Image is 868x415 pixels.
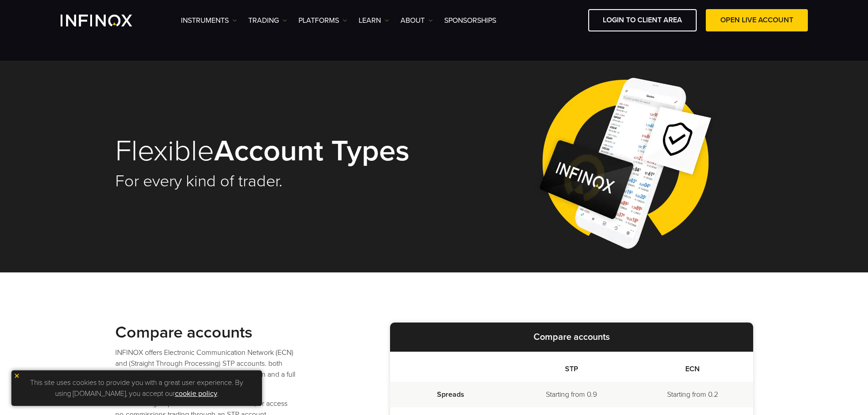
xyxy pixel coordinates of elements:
[298,15,347,26] a: PLATFORMS
[511,382,632,407] td: Starting from 0.9
[14,373,20,379] img: yellow close icon
[632,382,753,407] td: Starting from 0.2
[632,352,753,382] th: ECN
[175,389,217,398] a: cookie policy
[115,171,421,191] h2: For every kind of trader.
[115,347,298,391] p: INFINOX offers Electronic Communication Network (ECN) and (Straight Through Processing) STP accou...
[534,332,610,343] strong: Compare accounts
[401,15,433,26] a: ABOUT
[706,9,808,31] a: OPEN LIVE ACCOUNT
[390,382,511,407] td: Spreads
[248,15,287,26] a: TRADING
[61,15,154,26] a: INFINOX Logo
[16,375,257,401] p: This site uses cookies to provide you with a great user experience. By using [DOMAIN_NAME], you a...
[588,9,697,31] a: LOGIN TO CLIENT AREA
[115,323,252,342] strong: Compare accounts
[511,352,632,382] th: STP
[181,15,237,26] a: Instruments
[115,136,421,167] h1: Flexible
[444,15,496,26] a: SPONSORSHIPS
[214,133,410,169] strong: Account Types
[359,15,389,26] a: Learn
